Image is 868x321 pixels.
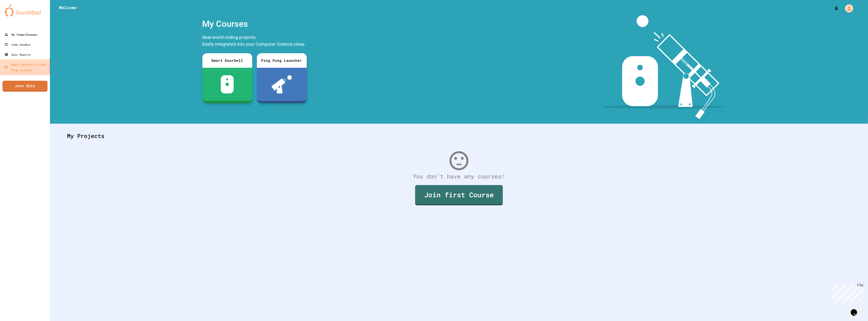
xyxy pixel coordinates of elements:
img: sdb-white.svg [221,75,234,93]
div: My Notifications [825,5,840,12]
div: You don't have any courses! [62,172,856,181]
div: Code Sandbox [5,42,31,47]
div: My Courses [200,15,309,33]
img: ppl-with-ball.png [272,75,292,93]
div: Smart Doorbell [202,53,252,68]
div: My Teams/Classes [5,32,37,37]
iframe: chat widget [849,303,863,316]
img: logo-orange.svg [5,5,45,16]
div: My Account [840,3,854,14]
div: Quiz Reports [5,52,31,57]
a: Join Quiz [2,81,47,92]
div: My Projects [62,127,856,145]
div: Ping Pong Launcher [257,53,307,68]
img: banner-image-my-projects.png [603,15,724,119]
div: Real-world coding projects. Easily integrated into your Computer Science class. [200,33,309,50]
a: Join first Course [415,185,503,205]
iframe: chat widget [830,283,863,302]
div: Smart Doorbell & Ping Pong Launcher [4,62,48,73]
div: Chat with us now!Close [2,2,31,29]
